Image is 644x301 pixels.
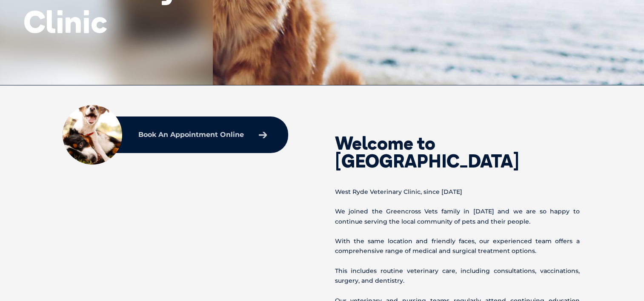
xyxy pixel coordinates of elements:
h2: Welcome to [GEOGRAPHIC_DATA] [335,134,580,170]
p: This includes routine veterinary care, including consultations, vaccinations, surgery, and dentis... [335,266,580,286]
a: Book An Appointment Online [134,127,271,142]
p: West Ryde Veterinary Clinic, since [DATE] [335,187,580,197]
p: We joined the Greencross Vets family in [DATE] and we are so happy to continue serving the local ... [335,207,580,226]
p: With the same location and friendly faces, our experienced team offers a comprehensive range of m... [335,236,580,256]
p: Book An Appointment Online [138,131,244,138]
